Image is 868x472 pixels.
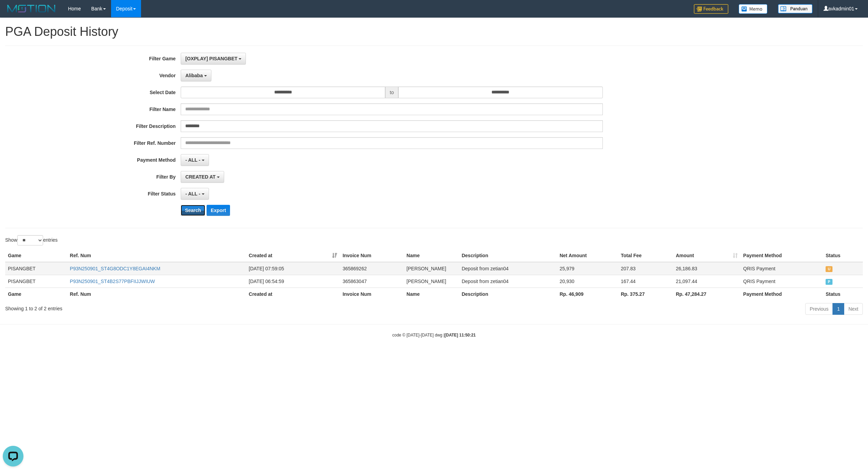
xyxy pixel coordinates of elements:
button: [OXPLAY] PISANGBET [181,53,246,64]
th: Ref. Num [67,249,246,262]
td: QRIS Payment [740,262,823,275]
th: Rp. 47,284.27 [673,288,740,300]
th: Game [5,288,67,300]
span: UNPAID [826,266,832,272]
td: 207.83 [618,262,673,275]
select: Showentries [17,235,43,245]
th: Rp. 375.27 [618,288,673,300]
td: 365869262 [340,262,403,275]
th: Created at [246,288,340,300]
td: [PERSON_NAME] [404,262,459,275]
span: CREATED AT [185,174,216,180]
img: Feedback.jpg [694,4,728,14]
td: 21,097.44 [673,275,740,288]
th: Payment Method [740,249,823,262]
a: 1 [832,303,844,315]
td: PISANGBET [5,262,67,275]
span: [OXPLAY] PISANGBET [185,56,237,61]
small: code © [DATE]-[DATE] dwg | [392,333,476,338]
th: Description [459,249,557,262]
th: Net Amount [557,249,618,262]
div: Showing 1 to 2 of 2 entries [5,302,357,312]
button: - ALL - [181,154,209,166]
button: Alibaba [181,70,211,81]
th: Name [404,249,459,262]
th: Ref. Num [67,288,246,300]
span: to [385,87,398,98]
th: Created at: activate to sort column ascending [246,249,340,262]
strong: [DATE] 11:50:21 [445,333,476,338]
th: Status [823,249,863,262]
button: Export [207,205,230,216]
th: Name [404,288,459,300]
td: 167.44 [618,275,673,288]
th: Rp. 46,909 [557,288,618,300]
button: Open LiveChat chat widget [3,3,23,23]
span: Alibaba [185,73,203,78]
a: Next [844,303,863,315]
td: Deposit from zetian04 [459,262,557,275]
img: MOTION_logo.png [5,3,58,14]
td: Deposit from zetian04 [459,275,557,288]
img: Button%20Memo.svg [739,4,768,14]
th: Status [823,288,863,300]
td: 25,979 [557,262,618,275]
td: 26,186.83 [673,262,740,275]
th: Invoice Num [340,288,403,300]
td: [DATE] 06:54:59 [246,275,340,288]
button: CREATED AT [181,171,224,183]
span: PAID [826,279,832,285]
td: 20,930 [557,275,618,288]
span: - ALL - [185,157,200,163]
span: - ALL - [185,191,200,197]
th: Total Fee [618,249,673,262]
th: Payment Method [740,288,823,300]
th: Amount: activate to sort column ascending [673,249,740,262]
button: - ALL - [181,188,209,200]
td: PISANGBET [5,275,67,288]
th: Invoice Num [340,249,403,262]
td: [DATE] 07:59:05 [246,262,340,275]
td: 365863047 [340,275,403,288]
td: [PERSON_NAME] [404,275,459,288]
img: panduan.png [778,4,812,13]
a: Previous [805,303,833,315]
a: P93N250901_ST4B2S77PBFIIJJWIUW [70,279,155,284]
h1: PGA Deposit History [5,25,863,39]
a: P93N250901_ST4G8ODC1Y8EGAI4NKM [70,266,160,271]
th: Description [459,288,557,300]
button: Search [181,205,205,216]
td: QRIS Payment [740,275,823,288]
th: Game [5,249,67,262]
label: Show entries [5,235,58,245]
